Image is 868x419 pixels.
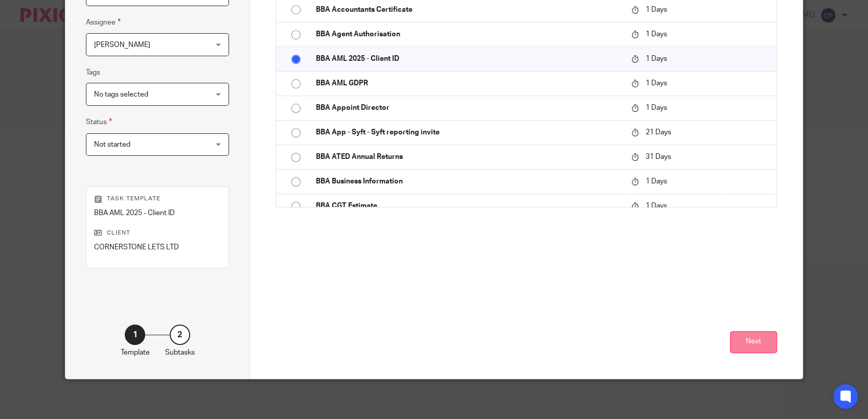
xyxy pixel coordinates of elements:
label: Assignee [86,16,121,28]
label: Status [86,116,112,128]
label: Tags [86,67,100,78]
span: 21 Days [646,129,671,136]
p: BBA ATED Annual Returns [316,152,621,162]
div: 1 [125,324,145,345]
div: 2 [170,324,190,345]
p: BBA App - Syft - Syft reporting invite [316,127,621,137]
span: 1 Days [646,80,667,87]
span: 1 Days [646,31,667,38]
p: BBA Accountants Certificate [316,5,621,15]
p: Task template [94,195,220,203]
span: 1 Days [646,6,667,13]
span: 1 Days [646,202,667,209]
p: BBA Business Information [316,176,621,187]
p: BBA AML 2025 - Client ID [94,208,220,218]
span: 1 Days [646,178,667,185]
p: BBA CGT Estimate [316,201,621,211]
p: BBA Agent Authorisation [316,29,621,39]
span: Not started [94,141,130,148]
span: No tags selected [94,91,148,98]
p: BBA AML GDPR [316,78,621,88]
p: BBA Appoint Director [316,103,621,113]
p: BBA AML 2025 - Client ID [316,54,621,64]
span: [PERSON_NAME] [94,41,150,49]
p: Subtasks [165,347,195,358]
span: 31 Days [646,153,671,160]
span: 1 Days [646,55,667,62]
span: 1 Days [646,104,667,111]
p: Template [121,347,150,358]
p: CORNERSTONE LETS LTD [94,242,220,252]
button: Next [730,331,777,353]
p: Client [94,229,220,237]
